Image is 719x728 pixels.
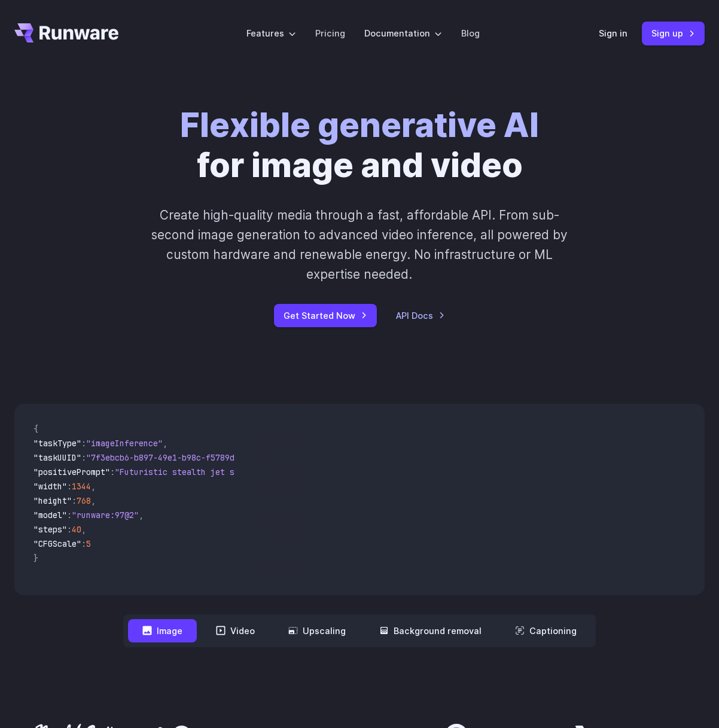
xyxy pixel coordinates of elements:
[81,452,86,463] span: :
[77,495,91,506] span: 768
[72,524,81,535] span: 40
[72,510,139,520] span: "runware:97@2"
[86,452,268,463] span: "7f3ebcb6-b897-49e1-b98c-f5789d2d40d7"
[81,524,86,535] span: ,
[365,619,496,642] button: Background removal
[501,619,591,642] button: Captioning
[33,553,38,563] span: }
[128,619,197,642] button: Image
[91,495,96,506] span: ,
[180,105,539,186] h1: for image and video
[115,467,550,477] span: "Futuristic stealth jet streaking through a neon-lit cityscape with glowing purple exhaust"
[14,23,118,42] a: Go to /
[274,619,360,642] button: Upscaling
[67,510,72,520] span: :
[81,538,86,549] span: :
[110,467,115,477] span: :
[72,481,91,492] span: 1344
[33,467,110,477] span: "positivePrompt"
[180,105,539,145] strong: Flexible generative AI
[202,619,269,642] button: Video
[86,438,163,449] span: "imageInference"
[163,438,167,449] span: ,
[396,309,445,322] a: API Docs
[274,304,377,327] a: Get Started Now
[246,26,296,40] label: Features
[364,26,442,40] label: Documentation
[33,481,67,492] span: "width"
[86,538,91,549] span: 5
[81,438,86,449] span: :
[642,22,705,45] a: Sign up
[67,524,72,535] span: :
[33,510,67,520] span: "model"
[33,524,67,535] span: "steps"
[139,205,581,285] p: Create high-quality media through a fast, affordable API. From sub-second image generation to adv...
[315,26,345,40] a: Pricing
[91,481,96,492] span: ,
[461,26,480,40] a: Blog
[599,26,627,40] a: Sign in
[33,538,81,549] span: "CFGScale"
[72,495,77,506] span: :
[33,452,81,463] span: "taskUUID"
[33,438,81,449] span: "taskType"
[67,481,72,492] span: :
[33,424,38,434] span: {
[139,510,144,520] span: ,
[33,495,72,506] span: "height"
